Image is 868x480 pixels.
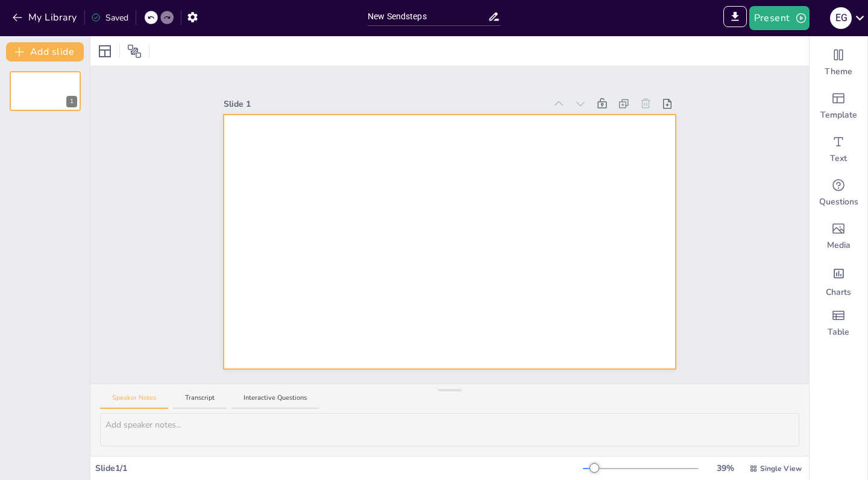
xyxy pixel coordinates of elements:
div: 1 [10,71,81,111]
div: 39 % [711,462,740,475]
button: Add slide [6,42,84,62]
input: Insert title [368,8,488,25]
span: Template [820,109,857,121]
span: Position [127,44,142,58]
button: My Library [9,8,82,27]
button: Speaker Notes [100,393,168,409]
span: Media [827,239,851,251]
span: Charts [826,286,851,298]
button: Transcript [173,393,227,409]
div: Layout [95,42,115,61]
div: Add text boxes [810,128,867,171]
div: Add charts and graphs [810,258,867,302]
div: Saved [91,11,128,24]
div: Change the overall theme [810,41,867,84]
span: Questions [819,196,858,208]
span: Table [828,326,849,338]
button: E G [830,6,852,30]
div: 1 [66,96,77,107]
button: Present [749,6,810,30]
span: Single View [760,463,802,474]
div: Slide 1 / 1 [95,462,583,475]
span: Theme [825,66,852,78]
div: Add images, graphics, shapes or video [810,215,867,258]
div: Add a table [810,302,867,345]
div: Slide 1 [224,98,546,110]
div: Get real-time input from your audience [810,171,867,215]
div: Add ready made slides [810,84,867,128]
div: E G [830,7,852,29]
button: Interactive Questions [231,393,319,409]
span: Export to PowerPoint [723,6,747,30]
span: Text [830,153,847,165]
